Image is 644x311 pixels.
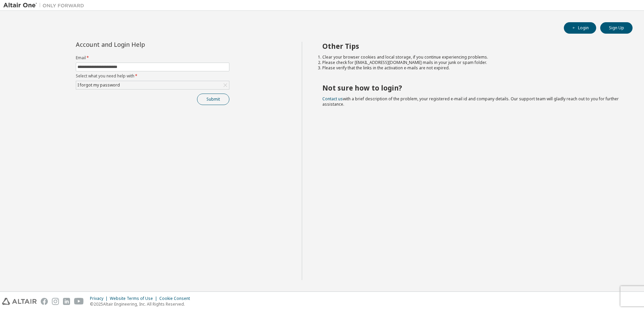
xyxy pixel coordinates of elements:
img: linkedin.svg [63,298,70,305]
img: Altair One [3,2,88,9]
div: Account and Login Help [76,42,199,47]
div: Cookie Consent [159,296,194,301]
p: © 2025 Altair Engineering, Inc. All Rights Reserved. [90,301,194,307]
span: with a brief description of the problem, your registered e-mail id and company details. Our suppo... [322,96,619,107]
button: Login [564,22,596,34]
div: I forgot my password [76,81,121,89]
a: Contact us [322,96,343,102]
label: Email [76,55,229,61]
h2: Not sure how to login? [322,83,621,92]
button: Submit [197,94,229,105]
div: Privacy [90,296,110,301]
div: Website Terms of Use [110,296,159,301]
img: youtube.svg [74,298,84,305]
img: instagram.svg [52,298,59,305]
img: facebook.svg [41,298,48,305]
h2: Other Tips [322,42,621,50]
label: Select what you need help with [76,73,229,79]
div: I forgot my password [76,81,229,89]
li: Please check for [EMAIL_ADDRESS][DOMAIN_NAME] mails in your junk or spam folder. [322,60,621,65]
button: Sign Up [600,22,633,34]
li: Please verify that the links in the activation e-mails are not expired. [322,65,621,71]
li: Clear your browser cookies and local storage, if you continue experiencing problems. [322,55,621,60]
img: altair_logo.svg [2,298,37,305]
